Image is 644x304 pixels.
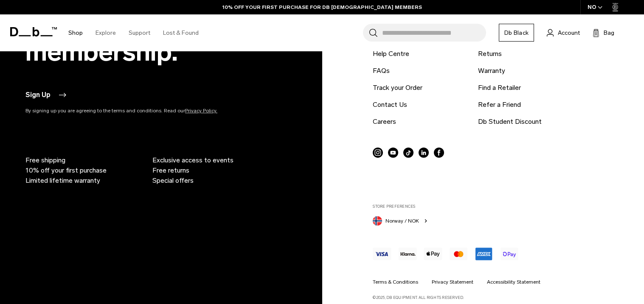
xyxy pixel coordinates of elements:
[499,24,534,42] a: Db Black
[25,107,255,114] p: By signing up you are agreeing to the terms and conditions. Read our
[373,83,422,93] a: Track your Order
[547,28,580,38] a: Account
[478,83,521,93] a: Find a Retailer
[185,108,217,114] a: Privacy Policy.
[385,217,419,225] span: Norway / NOK
[25,165,107,176] span: 10% off your first purchase
[373,291,620,301] p: ©2025, Db Equipment. All rights reserved.
[478,100,521,110] a: Refer a Friend
[25,90,67,100] button: Sign Up
[96,18,116,48] a: Explore
[478,66,505,76] a: Warranty
[593,28,614,38] button: Bag
[478,117,542,127] a: Db Student Discount
[163,18,199,48] a: Lost & Found
[373,49,409,59] a: Help Centre
[432,278,473,286] a: Privacy Statement
[129,18,150,48] a: Support
[152,155,233,165] span: Exclusive access to events
[62,14,205,51] nav: Main Navigation
[558,28,580,37] span: Account
[222,3,422,11] a: 10% OFF YOUR FIRST PURCHASE FOR DB [DEMOGRAPHIC_DATA] MEMBERS
[487,278,540,286] a: Accessibility Statement
[373,204,620,209] label: Store Preferences
[373,66,390,76] a: FAQs
[152,165,189,176] span: Free returns
[478,49,502,59] a: Returns
[25,176,100,186] span: Limited lifetime warranty
[25,155,65,165] span: Free shipping
[373,100,407,110] a: Contact Us
[604,28,614,37] span: Bag
[152,176,194,186] span: Special offers
[373,216,382,226] img: Norway
[373,117,396,127] a: Careers
[68,18,83,48] a: Shop
[373,278,418,286] a: Terms & Conditions
[373,215,429,226] button: Norway Norway / NOK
